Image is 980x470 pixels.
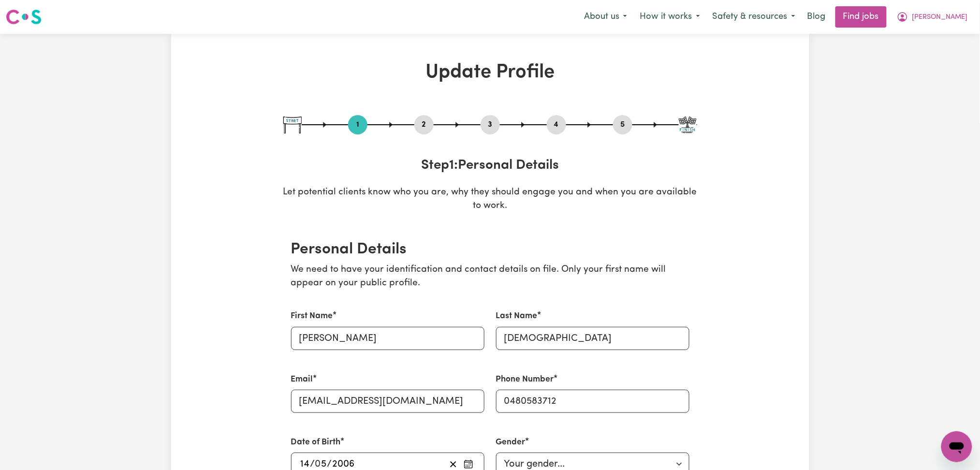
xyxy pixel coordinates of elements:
label: First Name [291,310,333,323]
h3: Step 1 : Personal Details [283,158,697,174]
button: Go to step 2 [414,118,434,131]
button: Go to step 3 [481,118,500,131]
label: Gender [496,436,526,449]
label: Date of Birth [291,436,341,449]
button: Go to step 1 [348,118,367,131]
button: Safety & resources [706,7,802,27]
span: [PERSON_NAME] [912,12,968,23]
h1: Update Profile [283,61,697,84]
span: 0 [315,459,321,469]
span: / [310,459,315,470]
a: Find jobs [835,6,887,28]
label: Phone Number [496,373,554,386]
button: My Account [891,7,974,27]
h2: Personal Details [291,240,689,259]
a: Blog [802,6,832,28]
p: Let potential clients know who you are, why they should engage you and when you are available to ... [283,186,697,214]
button: How it works [633,7,706,27]
button: About us [578,7,633,27]
iframe: Button to launch messaging window [941,431,972,462]
img: Careseekers logo [6,8,42,26]
span: / [327,459,332,470]
label: Last Name [496,310,538,323]
p: We need to have your identification and contact details on file. Only your first name will appear... [291,263,689,291]
button: Go to step 4 [547,118,566,131]
label: Email [291,373,313,386]
a: Careseekers logo [6,6,42,28]
button: Go to step 5 [613,118,632,131]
